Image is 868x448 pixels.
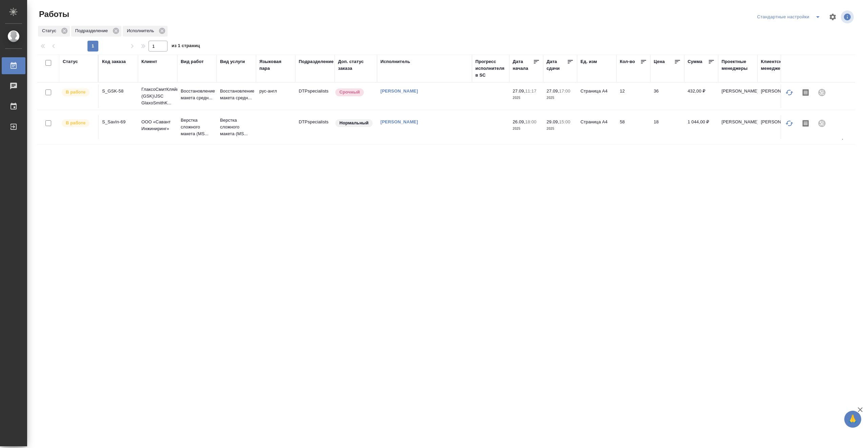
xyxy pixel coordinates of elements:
div: Подразделение [299,58,334,65]
p: 2025 [547,125,574,132]
div: Проект не привязан [814,115,830,131]
td: 58 [616,115,650,139]
p: 27.09, [513,88,525,94]
p: Исполнитель [127,27,156,34]
button: 🙏 [844,411,861,428]
p: 11:17 [525,88,536,94]
td: [PERSON_NAME] [718,84,757,108]
div: Код заказа [102,58,126,65]
td: 18 [650,115,684,139]
td: Страница А4 [577,84,616,108]
span: 🙏 [847,412,859,426]
span: Работы [37,9,69,20]
p: 26.09, [513,119,525,124]
div: Проектные менеджеры [722,58,754,72]
p: Подразделение [75,27,110,34]
p: ООО «Савант Инжиниринг» [141,119,174,132]
span: из 1 страниц [172,42,200,52]
div: Вид работ [181,58,204,65]
div: S_SavIn-69 [102,119,135,125]
td: 1 044,00 ₽ [684,115,718,139]
button: Обновить [781,84,797,101]
p: 17:00 [559,88,570,94]
a: [PERSON_NAME] [380,88,418,94]
p: В работе [66,89,85,96]
td: [PERSON_NAME] [757,115,797,139]
div: Проект не привязан [814,84,830,101]
span: Посмотреть информацию [841,11,855,23]
td: 36 [650,84,684,108]
div: Клиентские менеджеры [761,58,793,72]
p: 27.09, [547,88,559,94]
p: Срочный [339,89,360,96]
p: Верстка сложного макета (MS... [181,117,213,137]
div: Исполнитель [380,58,410,65]
span: Настроить таблицу [825,9,841,25]
div: Прогресс исполнителя в SC [475,58,506,79]
p: 15:00 [559,119,570,124]
div: Исполнитель [123,26,167,37]
div: Вид услуги [220,58,245,65]
td: DTPspecialists [295,115,335,139]
p: В работе [66,120,85,126]
a: [PERSON_NAME] [380,119,418,124]
div: Цена [654,58,665,65]
p: 18:00 [525,119,536,124]
div: Статус [63,58,78,65]
div: split button [755,12,825,22]
p: Восстановление макета средн... [220,88,253,101]
div: Ед. изм [580,58,597,65]
div: Исполнитель выполняет работу [61,88,95,97]
td: [PERSON_NAME] [718,115,757,139]
p: Нормальный [339,120,369,126]
p: 2025 [513,125,540,132]
td: 12 [616,84,650,108]
div: Сумма [688,58,702,65]
p: Верстка сложного макета (MS... [220,117,253,137]
div: S_GSK-58 [102,88,135,95]
p: Восстановление макета средн... [181,88,213,101]
p: 2025 [513,95,540,101]
div: Клиент [141,58,157,65]
td: Страница А4 [577,115,616,139]
button: Скопировать мини-бриф [797,115,814,131]
div: Статус [38,26,70,37]
div: Дата начала [513,58,533,72]
div: Доп. статус заказа [338,58,374,72]
button: Скопировать мини-бриф [797,84,814,101]
div: Кол-во [620,58,635,65]
p: Статус [42,27,59,34]
div: Языковая пара [259,58,292,72]
p: ГлаксоСмитКляйн (GSK)\JSC GlaxoSmithK... [141,86,174,106]
td: рус-англ [256,84,295,108]
td: [PERSON_NAME] [757,84,797,108]
td: 432,00 ₽ [684,84,718,108]
td: DTPspecialists [295,84,335,108]
p: 29.09, [547,119,559,124]
div: Дата сдачи [547,58,567,72]
div: Подразделение [71,26,121,37]
button: Обновить [781,115,797,131]
div: Исполнитель выполняет работу [61,119,95,128]
p: 2025 [547,95,574,101]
